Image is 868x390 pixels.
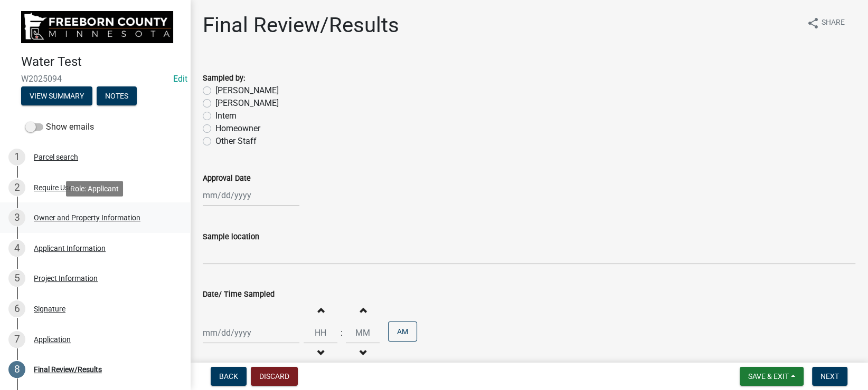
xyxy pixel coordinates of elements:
div: Applicant Information [34,245,106,252]
input: mm/dd/yyyy [203,184,299,206]
div: 7 [8,331,25,348]
div: Parcel search [34,153,78,161]
i: share [807,17,819,30]
wm-modal-confirm: Edit Application Number [173,74,187,84]
button: AM [388,321,417,342]
wm-modal-confirm: Summary [21,92,92,101]
button: View Summary [21,86,92,105]
button: Next [812,367,847,386]
input: Minutes [346,322,380,344]
label: Homeowner [215,122,260,135]
a: Edit [173,74,187,84]
div: 2 [8,179,25,196]
label: Date/ Time Sampled [203,291,275,298]
div: 1 [8,149,25,165]
span: Save & Exit [748,372,789,381]
label: Intern [215,110,237,122]
span: Next [820,372,839,381]
button: Back [211,367,247,386]
button: shareShare [798,13,853,33]
div: Signature [34,305,65,313]
input: Hours [304,322,337,344]
label: [PERSON_NAME] [215,84,279,97]
div: 5 [8,270,25,287]
div: Project Information [34,275,98,282]
div: Application [34,336,71,343]
label: Show emails [25,121,94,133]
span: Share [822,17,845,30]
label: Sampled by: [203,75,245,82]
img: Freeborn County, Minnesota [21,11,173,43]
span: W2025094 [21,74,169,84]
wm-modal-confirm: Notes [97,92,137,101]
div: Final Review/Results [34,366,102,373]
div: Role: Applicant [66,181,123,196]
div: Owner and Property Information [34,214,140,221]
label: Other Staff [215,135,257,148]
div: 4 [8,240,25,257]
span: Back [219,372,238,381]
input: mm/dd/yyyy [203,322,299,344]
label: Approval Date [203,175,251,182]
h1: Final Review/Results [203,13,399,38]
button: Save & Exit [740,367,804,386]
label: [PERSON_NAME] [215,97,279,110]
h4: Water Test [21,54,182,70]
div: 6 [8,300,25,317]
div: Require User [34,184,75,191]
div: 8 [8,361,25,378]
label: Sample location [203,233,259,241]
button: Discard [251,367,298,386]
div: 3 [8,209,25,226]
div: : [337,327,346,339]
button: Notes [97,86,137,105]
